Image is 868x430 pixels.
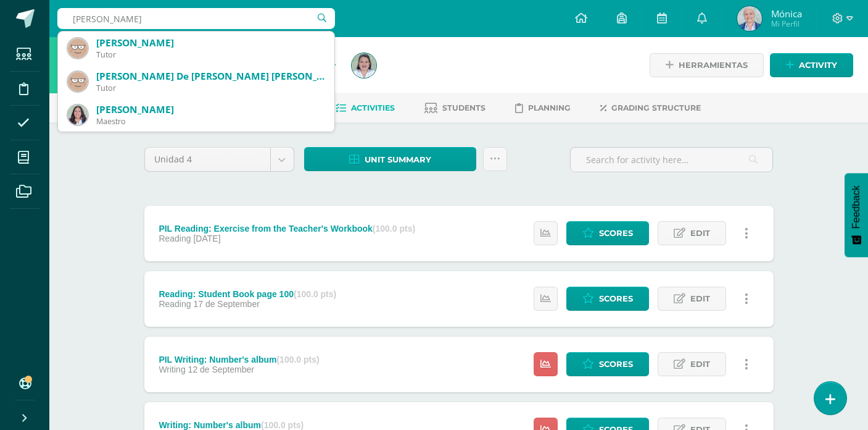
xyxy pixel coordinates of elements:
span: 12 de September [188,365,254,374]
div: Reading: Student Book page 100 [159,289,336,299]
strong: (100.0 pts) [276,355,319,365]
span: Activities [351,103,395,112]
span: Feedback [851,185,862,229]
div: [PERSON_NAME] [96,103,324,116]
span: Planning [528,103,571,112]
a: Grading structure [600,98,701,118]
span: Reading [159,234,191,243]
span: Mi Perfil [771,19,802,29]
span: Mónica [771,7,802,20]
a: Planning [515,98,571,118]
div: Tutor [96,83,324,93]
div: [PERSON_NAME] De [PERSON_NAME] [PERSON_NAME] [96,70,324,83]
div: Tutor [96,49,324,60]
span: Activity [799,54,837,77]
span: Students [442,103,486,112]
div: PIL Writing: Number's album [159,355,319,365]
span: Edit [690,353,710,376]
div: Maestro [96,116,324,127]
a: Unidad 4 [145,148,294,171]
img: 2df6234a8a748843a6fab2bfeb2f36da.png [352,53,376,78]
span: 17 de September [193,299,259,309]
span: Herramientas [679,54,748,77]
a: Activity [770,53,853,77]
a: Activities [336,98,395,118]
img: e27adc6703b1afc23c70ebe5807cf627.png [68,105,88,125]
img: 7f9121963eb843c30c7fd736a29cc10b.png [737,6,762,31]
span: Edit [690,222,710,245]
button: Feedback - Mostrar encuesta [845,173,868,257]
a: Scores [566,221,649,245]
span: Scores [599,353,633,376]
img: 8a645319073ae46e45be4e2c41f52a03.png [68,72,88,91]
span: Edit [690,287,710,310]
span: Writing [159,365,185,374]
span: Reading [159,299,191,309]
a: Scores [566,287,649,311]
span: Unit summary [365,148,431,171]
strong: (100.0 pts) [261,420,304,430]
a: Students [424,98,486,118]
a: Scores [566,352,649,376]
a: Herramientas [650,53,764,77]
span: [DATE] [193,234,220,243]
input: Search a user… [57,8,335,29]
div: Writing: Number's album [159,420,304,430]
span: Grading structure [611,103,701,112]
div: PIL Reading: Exercise from the Teacher's Workbook [159,224,415,234]
span: Unidad 4 [154,148,261,171]
span: Scores [599,287,633,310]
strong: (100.0 pts) [294,289,336,299]
div: [PERSON_NAME] [96,36,324,49]
span: Scores [599,222,633,245]
img: a545ce3bf773821d7d4d22cb114c30a7.png [68,38,88,58]
a: Unit summary [304,147,476,171]
strong: (100.0 pts) [373,224,415,234]
input: Search for activity here… [571,148,772,172]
